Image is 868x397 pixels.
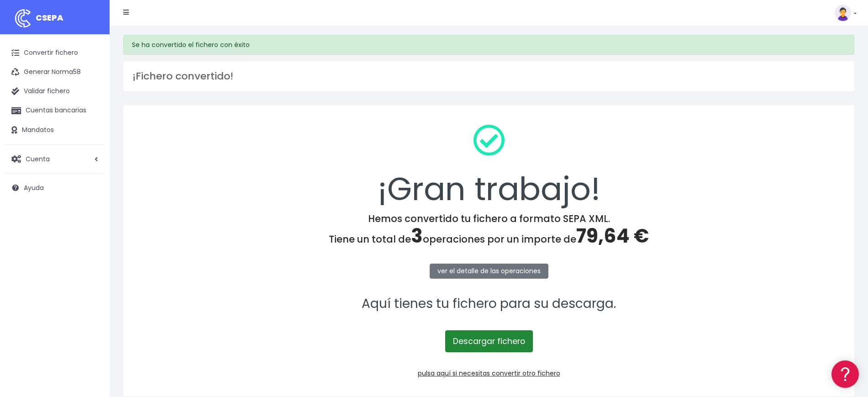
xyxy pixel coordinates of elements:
[135,117,842,213] div: ¡Gran trabajo!
[5,82,105,101] a: Validar fichero
[411,222,423,249] span: 3
[445,330,533,352] a: Descargar fichero
[5,178,105,197] a: Ayuda
[5,63,105,82] a: Generar Norma58
[5,101,105,120] a: Cuentas bancarias
[36,12,63,23] span: CSEPA
[835,5,851,21] img: profile
[576,222,649,249] span: 79,64 €
[123,35,854,55] div: Se ha convertido el fichero con éxito
[26,154,50,163] span: Cuenta
[135,294,842,314] p: Aquí tienes tu fichero para su descarga.
[5,149,105,169] a: Cuenta
[135,213,842,248] h4: Hemos convertido tu fichero a formato SEPA XML. Tiene un total de operaciones por un importe de
[5,121,105,140] a: Mandatos
[5,43,105,63] a: Convertir fichero
[11,7,34,30] img: logo
[24,183,44,192] span: Ayuda
[132,70,845,82] h3: ¡Fichero convertido!
[418,369,560,378] a: pulsa aquí si necesitas convertir otro fichero
[430,264,548,279] a: ver el detalle de las operaciones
